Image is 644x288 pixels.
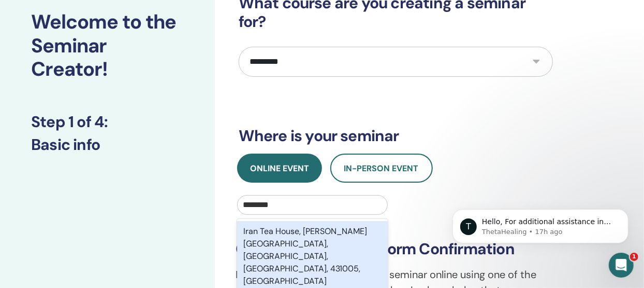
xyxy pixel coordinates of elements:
h3: Step 1 of 4 : [31,113,184,131]
h3: Online Teaching Platform Confirmation [236,240,556,258]
span: Online Event [250,163,309,174]
iframe: Intercom live chat [609,253,634,278]
span: In-Person Event [344,163,419,174]
iframe: Intercom notifications message [437,187,644,260]
h3: Where is your seminar [239,127,553,145]
span: 1 [630,253,638,261]
h3: Basic info [31,135,184,154]
button: Online Event [237,154,322,183]
button: In-Person Event [330,154,433,183]
h2: Welcome to the Seminar Creator! [31,10,184,81]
